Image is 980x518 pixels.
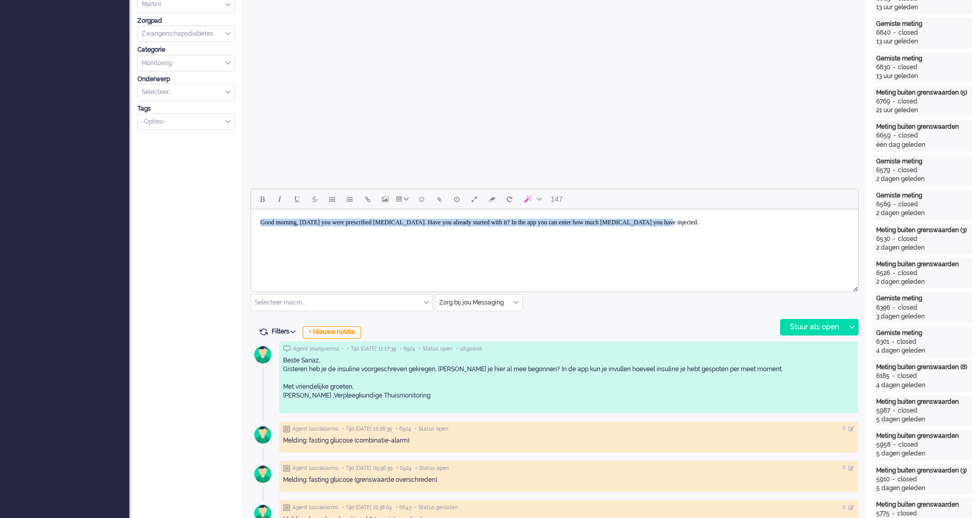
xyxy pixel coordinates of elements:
div: Meting buiten grenswaarden [876,432,970,440]
div: closed [898,63,917,72]
button: Insert/edit image [376,190,394,208]
div: 6659 [876,131,891,140]
div: Melding: fasting glucose (combinatie-alarm) [283,436,854,445]
span: Agent younjuwmsc • [293,345,344,353]
div: 13 uur geleden [876,37,970,46]
span: 147 [551,195,563,203]
div: + Nieuwe notitie [303,326,361,339]
div: 5987 [876,406,890,415]
div: 4 dagen geleden [876,346,970,355]
button: Strikethrough [306,190,323,208]
button: 147 [546,190,567,208]
div: 6301 [876,338,889,346]
button: Numbered list [341,190,359,208]
div: - [890,372,897,380]
div: Gemiste meting [876,329,970,338]
button: Italic [271,190,288,208]
div: Stuur als open [781,319,845,335]
span: • 6924 [396,425,411,433]
div: - [889,338,897,346]
div: Meting buiten grenswaarden (3) [876,226,970,235]
div: Gemiste meting [876,157,970,166]
div: - [890,269,898,278]
span: • Tijd [DATE] 10:26:39 [342,425,392,433]
div: Melding: fasting glucose (grenswaarde overschreden) [283,476,854,484]
span: • Tijd [DATE] 22:38:04 [342,504,392,511]
img: ic_note_grey.svg [283,504,290,511]
button: Underline [288,190,306,208]
div: - [891,28,898,37]
button: Fullscreen [465,190,483,208]
div: 6569 [876,200,891,209]
div: - [890,63,898,72]
div: 5910 [876,475,890,484]
img: avatar [250,342,276,368]
span: Agent lusciialarms [292,504,338,511]
img: avatar [250,461,276,487]
div: closed [898,269,917,278]
span: • Status gesloten [415,504,458,511]
div: Select Tags [137,113,235,130]
span: Agent lusciialarms [292,425,338,433]
div: 6185 [876,372,890,380]
div: Meting buiten grenswaarden [876,500,970,509]
div: Categorie [137,45,235,54]
div: Meting buiten grenswaarden [876,260,970,269]
div: Beste Sanaz, Gisteren heb je de insuline voorgeschreven gekregen. [PERSON_NAME] je hier al mee be... [283,356,854,406]
div: Gemiste meting [876,294,970,303]
img: ic_note_grey.svg [283,465,290,472]
div: - [891,200,898,209]
div: closed [898,406,917,415]
div: 2 dagen geleden [876,278,970,286]
button: Emoticons [413,190,430,208]
button: Delay message [448,190,465,208]
div: Gemiste meting [876,191,970,200]
div: Gemiste meting [876,20,970,28]
img: avatar [250,422,276,448]
span: • Status open [415,425,448,433]
button: Add attachment [430,190,448,208]
div: - [890,235,898,243]
button: Reset content [501,190,518,208]
div: closed [898,97,917,106]
div: Resize [849,282,858,292]
span: Agent lusciialarms [292,465,338,472]
div: 3 dagen geleden [876,312,970,321]
div: 5775 [876,509,890,518]
div: - [890,509,897,518]
div: 21 uur geleden [876,106,970,115]
div: 5958 [876,440,891,449]
div: closed [898,200,918,209]
button: Bold [253,190,271,208]
div: closed [898,28,918,37]
div: Meting buiten grenswaarden (3) [876,466,970,475]
div: 6830 [876,63,890,72]
div: één dag geleden [876,141,970,149]
button: Clear formatting [483,190,501,208]
div: - [890,303,898,312]
div: closed [897,338,916,346]
div: closed [898,131,918,140]
div: Onderwerp [137,75,235,84]
div: Tags [137,104,235,113]
iframe: Rich Text Area [251,209,858,282]
div: 2 dagen geleden [876,243,970,252]
div: closed [898,166,917,175]
div: 6530 [876,235,890,243]
div: closed [897,475,917,484]
span: • Status open [419,345,453,353]
div: 2 dagen geleden [876,175,970,184]
span: • 6924 [400,345,415,353]
p: Met vriendelijke groeten, [PERSON_NAME] ,Verpleegkundige Thuismonitoring [283,383,854,400]
div: - [890,97,898,106]
button: Insert/edit link [359,190,376,208]
div: Meting buiten grenswaarden [876,123,970,131]
div: 5 dagen geleden [876,415,970,424]
div: closed [897,372,917,380]
div: 4 dagen geleden [876,381,970,390]
div: 6526 [876,269,890,278]
div: Meting buiten grenswaarden [876,398,970,406]
div: - [890,166,898,175]
div: 6396 [876,303,890,312]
